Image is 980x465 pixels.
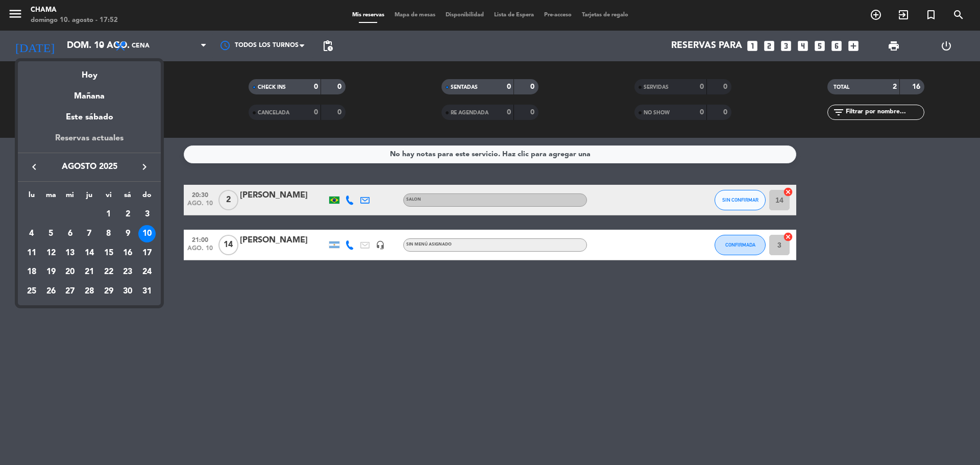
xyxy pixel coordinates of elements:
i: keyboard_arrow_left [28,161,40,173]
div: 13 [61,244,79,262]
td: 29 de agosto de 2025 [99,282,118,301]
td: 25 de agosto de 2025 [22,282,41,301]
td: 13 de agosto de 2025 [60,243,80,263]
div: 1 [100,206,117,223]
span: agosto 2025 [43,160,135,174]
div: 31 [138,283,156,300]
div: 6 [61,225,79,242]
td: 28 de agosto de 2025 [80,282,99,301]
i: keyboard_arrow_right [138,161,151,173]
div: 10 [138,225,156,242]
div: 9 [119,225,136,242]
div: 22 [100,263,117,281]
td: 27 de agosto de 2025 [60,282,80,301]
td: 20 de agosto de 2025 [60,262,80,282]
th: martes [41,189,61,205]
div: 28 [81,283,98,300]
th: jueves [80,189,99,205]
td: 15 de agosto de 2025 [99,243,118,263]
div: 7 [81,225,98,242]
div: Reservas actuales [18,132,161,153]
div: 25 [23,283,40,300]
div: 14 [81,244,98,262]
td: 14 de agosto de 2025 [80,243,99,263]
div: 8 [100,225,117,242]
td: 11 de agosto de 2025 [22,243,41,263]
div: 24 [138,263,156,281]
td: 6 de agosto de 2025 [60,224,80,243]
div: Este sábado [18,103,161,132]
div: 23 [119,263,136,281]
td: 3 de agosto de 2025 [137,205,157,224]
div: 5 [42,225,60,242]
td: AGO. [22,205,99,224]
td: 18 de agosto de 2025 [22,262,41,282]
div: 21 [81,263,98,281]
td: 9 de agosto de 2025 [118,224,138,243]
div: 29 [100,283,117,300]
th: viernes [99,189,118,205]
div: 27 [61,283,79,300]
td: 16 de agosto de 2025 [118,243,138,263]
td: 26 de agosto de 2025 [41,282,61,301]
td: 1 de agosto de 2025 [99,205,118,224]
div: 11 [23,244,40,262]
div: 19 [42,263,60,281]
th: lunes [22,189,41,205]
td: 30 de agosto de 2025 [118,282,138,301]
td: 22 de agosto de 2025 [99,262,118,282]
td: 17 de agosto de 2025 [137,243,157,263]
td: 2 de agosto de 2025 [118,205,138,224]
div: 2 [119,206,136,223]
div: 17 [138,244,156,262]
div: 4 [23,225,40,242]
td: 12 de agosto de 2025 [41,243,61,263]
div: 12 [42,244,60,262]
td: 21 de agosto de 2025 [80,262,99,282]
div: 3 [138,206,156,223]
div: 26 [42,283,60,300]
td: 7 de agosto de 2025 [80,224,99,243]
button: keyboard_arrow_left [25,160,43,174]
td: 8 de agosto de 2025 [99,224,118,243]
td: 5 de agosto de 2025 [41,224,61,243]
div: 20 [61,263,79,281]
button: keyboard_arrow_right [135,160,154,174]
div: Hoy [18,61,161,82]
div: 18 [23,263,40,281]
td: 24 de agosto de 2025 [137,262,157,282]
th: miércoles [60,189,80,205]
th: domingo [137,189,157,205]
div: 16 [119,244,136,262]
td: 4 de agosto de 2025 [22,224,41,243]
th: sábado [118,189,138,205]
td: 10 de agosto de 2025 [137,224,157,243]
td: 23 de agosto de 2025 [118,262,138,282]
td: 31 de agosto de 2025 [137,282,157,301]
div: 15 [100,244,117,262]
td: 19 de agosto de 2025 [41,262,61,282]
div: Mañana [18,82,161,103]
div: 30 [119,283,136,300]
